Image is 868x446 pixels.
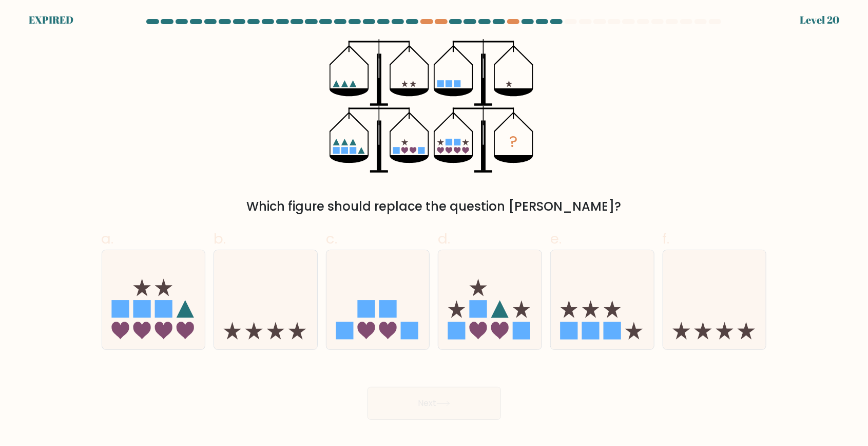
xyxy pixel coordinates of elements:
[102,229,114,249] span: a.
[108,197,761,216] div: Which figure should replace the question [PERSON_NAME]?
[800,12,839,28] div: Level 20
[550,229,562,249] span: e.
[438,229,450,249] span: d.
[29,12,73,28] div: EXPIRED
[326,229,337,249] span: c.
[214,229,226,249] span: b.
[663,229,670,249] span: f.
[510,131,518,153] tspan: ?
